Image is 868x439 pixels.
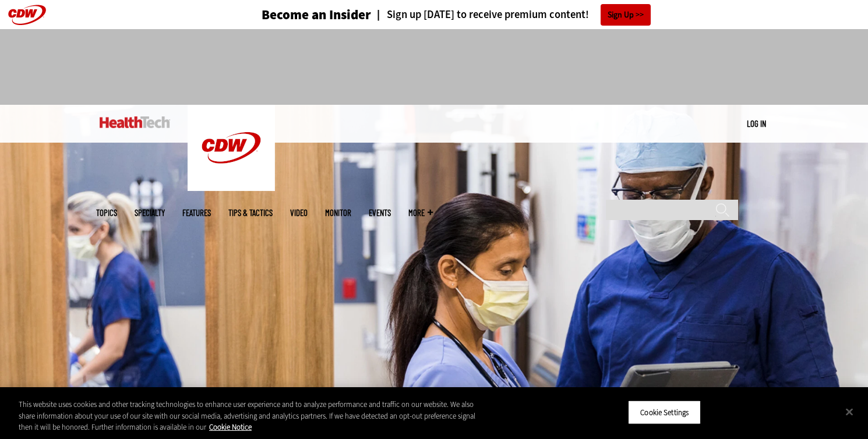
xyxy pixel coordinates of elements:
span: Topics [96,208,117,217]
a: Sign Up [601,4,651,26]
a: Become an Insider [218,8,371,22]
iframe: advertisement [222,41,646,93]
a: Sign up [DATE] to receive premium content! [371,9,589,20]
button: Cookie Settings [628,400,701,424]
img: Home [100,116,170,128]
img: Home [188,105,275,191]
a: CDW [188,182,275,194]
h3: Become an Insider [262,8,371,22]
a: Video [290,208,308,217]
a: Features [182,208,211,217]
a: More information about your privacy [209,422,252,432]
span: More [408,208,433,217]
button: Close [837,399,862,424]
span: Specialty [135,208,165,217]
div: User menu [747,118,766,130]
a: MonITor [325,208,351,217]
a: Log in [747,118,766,129]
div: This website uses cookies and other tracking technologies to enhance user experience and to analy... [19,399,478,433]
a: Events [369,208,391,217]
a: Tips & Tactics [228,208,273,217]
